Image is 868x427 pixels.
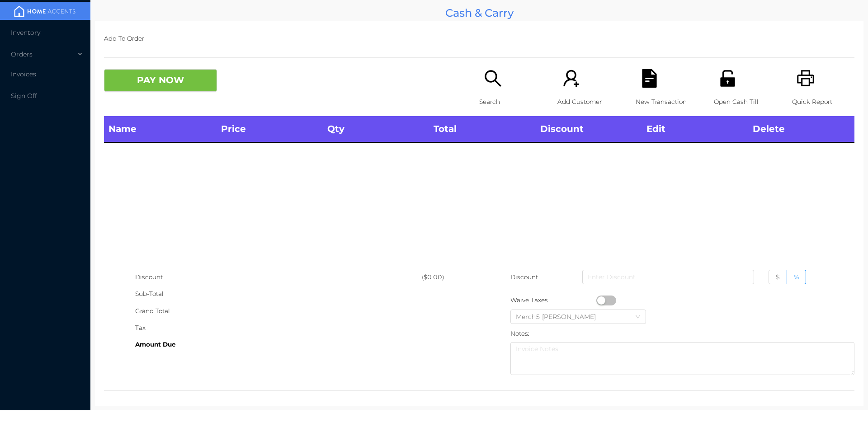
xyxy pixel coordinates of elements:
[562,69,580,88] i: icon: user-add
[11,28,40,37] span: Inventory
[429,116,535,142] th: Total
[510,292,596,309] div: Waive Taxes
[642,116,748,142] th: Edit
[714,94,776,110] p: Open Cash Till
[557,94,620,110] p: Add Customer
[135,336,422,353] div: Amount Due
[510,330,529,337] label: Notes:
[11,70,36,78] span: Invoices
[11,92,37,100] span: Sign Off
[135,319,422,336] div: Tax
[582,270,754,284] input: Enter Discount
[135,303,422,319] div: Grand Total
[217,116,323,142] th: Price
[104,116,217,142] th: Name
[536,116,642,142] th: Discount
[635,314,641,320] i: icon: down
[104,30,854,47] p: Add To Order
[776,273,780,281] span: $
[640,69,659,88] i: icon: file-text
[636,94,698,110] p: New Transaction
[135,286,422,302] div: Sub-Total
[11,5,79,18] img: mainBanner
[479,94,542,110] p: Search
[510,269,539,286] p: Discount
[516,310,605,324] div: Merch5 Lawrence
[104,69,217,92] button: PAY NOW
[797,69,815,88] i: icon: printer
[484,69,502,88] i: icon: search
[792,94,854,110] p: Quick Report
[323,116,429,142] th: Qty
[135,269,422,286] div: Discount
[95,5,863,21] div: Cash & Carry
[422,269,479,286] div: ($0.00)
[718,69,737,88] i: icon: unlock
[748,116,854,142] th: Delete
[794,273,799,281] span: %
